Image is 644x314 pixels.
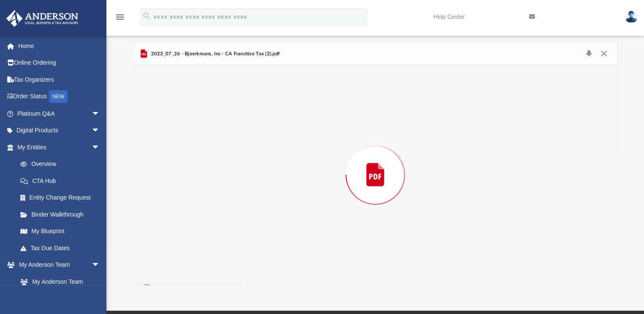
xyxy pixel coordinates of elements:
[581,48,596,60] button: Download
[6,88,113,106] a: Order StatusNEW
[92,122,109,140] span: arrow_drop_down
[92,257,109,274] span: arrow_drop_down
[12,223,109,240] a: My Blueprint
[92,105,109,123] span: arrow_drop_down
[92,139,109,156] span: arrow_drop_down
[115,12,125,22] i: menu
[12,206,113,223] a: Binder Walkthrough
[6,71,113,88] a: Tax Organizers
[6,54,113,71] a: Online Ordering
[12,273,104,290] a: My Anderson Team
[6,139,113,156] a: My Entitiesarrow_drop_down
[6,37,113,54] a: Home
[12,172,113,189] a: CTA Hub
[133,43,617,285] div: Preview
[6,257,109,274] a: My Anderson Teamarrow_drop_down
[4,10,81,27] img: Anderson Advisors Platinum Portal
[12,240,113,257] a: Tax Due Dates
[12,156,113,173] a: Overview
[149,50,280,58] span: 2023_07_26 - Bjoerkmans, Inc - CA Franchise Tax (2).pdf
[142,11,152,21] i: search
[6,105,113,122] a: Platinum Q&Aarrow_drop_down
[625,11,638,23] img: User Pic
[6,122,113,139] a: Digital Productsarrow_drop_down
[115,16,125,22] a: menu
[49,90,68,103] div: NEW
[12,189,113,206] a: Entity Change Request
[596,48,611,60] button: Close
